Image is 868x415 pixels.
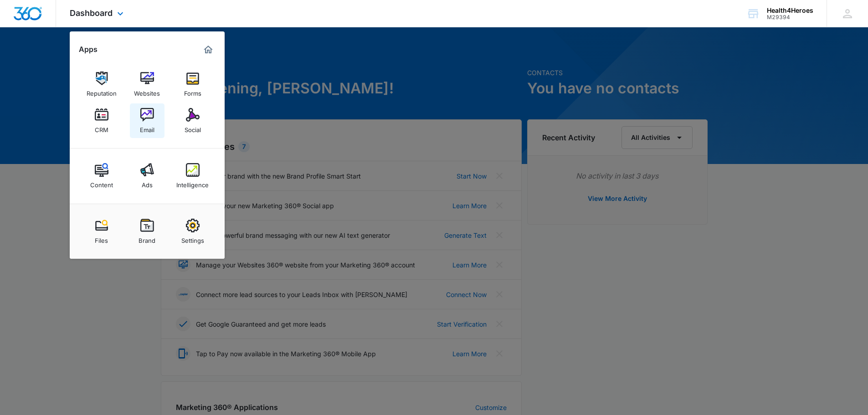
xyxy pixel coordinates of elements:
[201,42,216,57] a: Marketing 360® Dashboard
[175,103,210,138] a: Social
[87,85,117,97] div: Reputation
[95,232,108,244] div: Files
[130,214,164,249] a: Brand
[767,14,813,20] div: account id
[767,7,813,14] div: account name
[185,122,201,133] div: Social
[134,85,160,97] div: Websites
[84,214,119,249] a: Files
[130,67,164,102] a: Websites
[176,177,209,189] div: Intelligence
[84,159,119,193] a: Content
[181,232,204,244] div: Settings
[95,122,108,133] div: CRM
[142,177,153,189] div: Ads
[175,214,210,249] a: Settings
[84,67,119,102] a: Reputation
[175,67,210,102] a: Forms
[70,8,113,18] span: Dashboard
[130,103,164,138] a: Email
[90,177,113,189] div: Content
[84,103,119,138] a: CRM
[130,159,164,193] a: Ads
[139,232,155,244] div: Brand
[184,85,201,97] div: Forms
[79,45,98,54] h2: Apps
[175,159,210,193] a: Intelligence
[140,122,154,133] div: Email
